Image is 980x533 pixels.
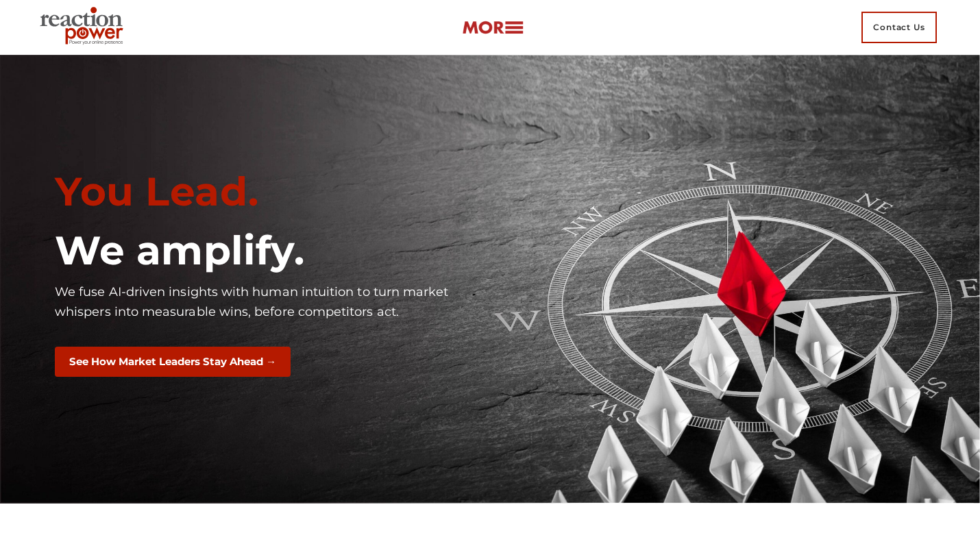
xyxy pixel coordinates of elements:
[462,20,524,36] img: more-btn.png
[34,3,134,52] img: Executive Branding | Personal Branding Agency
[55,167,258,216] span: You Lead.
[55,227,480,275] h1: We amplify.
[55,354,291,369] a: See How Market Leaders Stay Ahead →
[861,12,937,43] span: Contact Us
[55,347,291,377] button: See How Market Leaders Stay Ahead →
[55,282,480,323] p: We fuse AI-driven insights with human intuition to turn market whispers into measurable wins, bef...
